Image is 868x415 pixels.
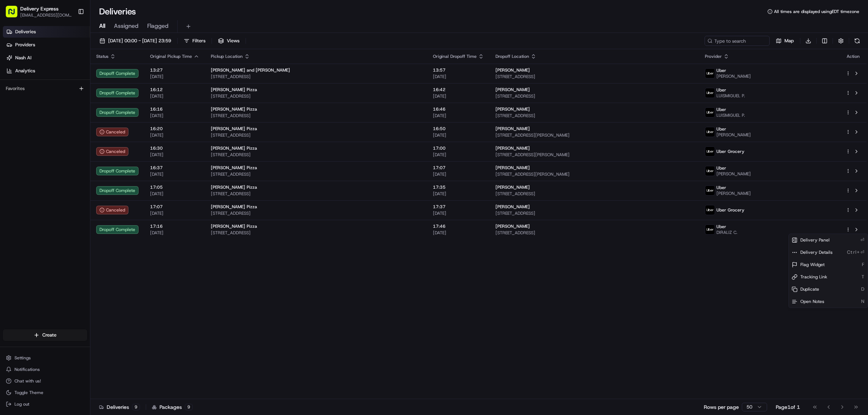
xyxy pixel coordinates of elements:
[861,274,865,280] span: T
[847,249,865,256] span: Ctrl+⏎
[800,249,833,255] span: Delivery Details
[862,261,865,268] span: F
[861,298,865,305] span: N
[860,237,865,243] span: ⏎
[800,237,830,243] span: Delivery Panel
[861,286,865,292] span: D
[800,299,824,304] span: Open Notes
[800,262,825,268] span: Flag Widget
[800,274,827,280] span: Tracking Link
[800,286,819,292] span: Duplicate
